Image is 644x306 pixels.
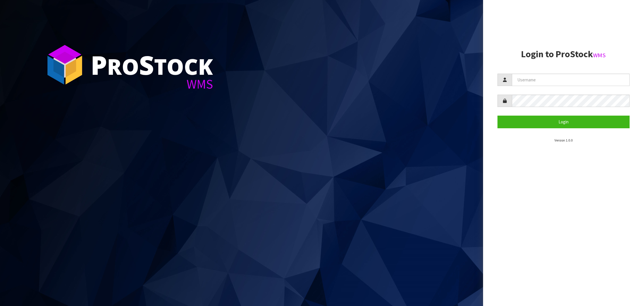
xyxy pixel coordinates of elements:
[91,47,107,82] span: P
[554,138,573,142] small: Version 1.0.0
[512,74,630,86] input: Username
[593,51,606,59] small: WMS
[43,43,86,86] img: ProStock Cube
[91,52,213,78] div: ro tock
[91,78,213,91] div: WMS
[497,116,630,128] button: Login
[139,47,154,82] span: S
[497,49,630,59] h2: Login to ProStock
